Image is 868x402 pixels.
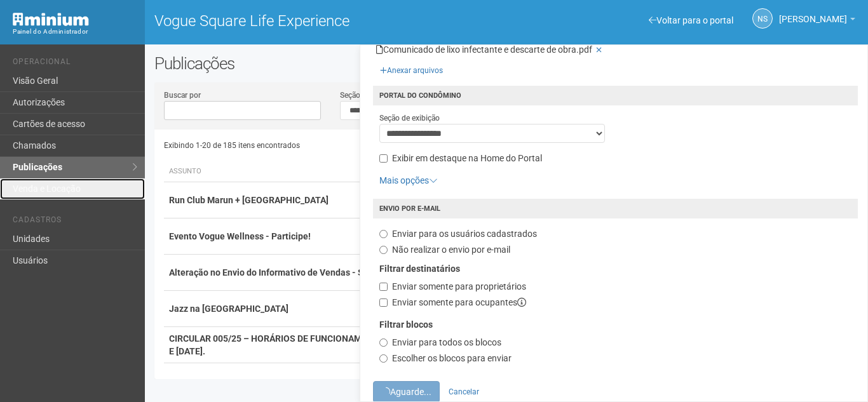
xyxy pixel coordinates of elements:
[169,333,414,356] strong: CIRCULAR 005/25 – HORÁRIOS DE FUNCIONAMENTO [DATE] E [DATE].
[442,382,486,401] a: Cancelar
[13,13,89,26] img: Minium
[392,245,510,255] span: Não realizar o envio por e-mail
[379,338,388,347] input: Enviar para todos os blocos
[779,16,855,26] a: [PERSON_NAME]
[373,199,858,218] h4: Envio por e-mail
[379,230,388,238] input: Enviar para os usuários cadastrados
[392,229,537,239] span: Enviar para os usuários cadastrados
[596,46,602,54] i: Remover
[373,86,858,105] h4: Portal do condômino
[169,304,288,314] strong: Jazz na [GEOGRAPHIC_DATA]
[154,13,497,29] h1: Vogue Square Life Experience
[340,90,360,101] label: Seção
[379,319,433,330] strong: Filtrar blocos
[379,264,460,274] strong: Filtrar destinatários
[649,15,733,25] a: Voltar para o portal
[392,337,501,347] span: Enviar para todos os blocos
[169,267,405,278] strong: Alteração no Envio do Informativo de Vendas - Setor MALL
[164,90,201,101] label: Buscar por
[379,298,388,307] input: Enviar somente para ocupantes
[392,153,542,163] span: Exibir em destaque na Home do Portal
[13,215,135,229] li: Cadastros
[392,353,512,363] span: Escolher os blocos para enviar
[373,57,450,76] div: Anexar arquivos
[517,298,526,307] i: Locatários e proprietários que estejam na posse do imóvel
[379,281,526,293] label: Enviar somente para proprietários
[379,112,440,124] label: Seção de exibição
[164,136,507,155] div: Exibindo 1-20 de 185 itens encontrados
[379,297,526,309] label: Enviar somente para ocupantes
[169,231,311,241] strong: Evento Vogue Wellness - Participe!
[164,161,422,182] th: Assunto
[379,175,438,185] a: Mais opções
[752,8,773,29] a: NS
[13,26,135,37] div: Painel do Administrador
[379,246,388,254] input: Não realizar o envio por e-mail
[169,195,329,205] strong: Run Club Marun + [GEOGRAPHIC_DATA]
[779,2,847,24] span: Nicolle Silva
[154,54,437,73] h2: Publicações
[379,283,388,291] input: Enviar somente para proprietários
[379,154,388,163] input: Exibir em destaque na Home do Portal
[13,57,135,70] li: Operacional
[376,43,855,57] li: Comunicado de lixo infectante e descarte de obra.pdf
[379,354,388,363] input: Escolher os blocos para enviar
